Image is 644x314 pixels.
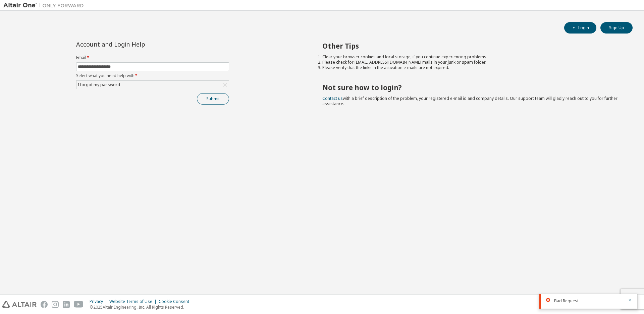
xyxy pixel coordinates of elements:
[3,2,87,9] img: Altair One
[322,83,621,92] h2: Not sure how to login?
[109,299,159,304] div: Website Terms of Use
[322,54,621,60] li: Clear your browser cookies and local storage, if you continue experiencing problems.
[76,81,229,89] div: I forgot my password
[197,93,229,105] button: Submit
[76,42,199,47] div: Account and Login Help
[554,298,579,304] span: Bad Request
[77,81,121,88] div: I forgot my password
[76,73,229,78] label: Select what you need help with
[74,301,84,308] img: youtube.svg
[600,22,633,34] button: Sign Up
[90,304,193,310] p: © 2025 Altair Engineering, Inc. All Rights Reserved.
[63,301,70,308] img: linkedin.svg
[41,301,48,308] img: facebook.svg
[322,96,343,101] a: Contact us
[52,301,59,308] img: instagram.svg
[2,301,37,308] img: altair_logo.svg
[322,96,618,107] span: with a brief description of the problem, your registered e-mail id and company details. Our suppo...
[90,299,109,304] div: Privacy
[322,65,621,70] li: Please verify that the links in the activation e-mails are not expired.
[564,22,596,34] button: Login
[76,55,229,60] label: Email
[322,42,621,50] h2: Other Tips
[159,299,193,304] div: Cookie Consent
[322,60,621,65] li: Please check for [EMAIL_ADDRESS][DOMAIN_NAME] mails in your junk or spam folder.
